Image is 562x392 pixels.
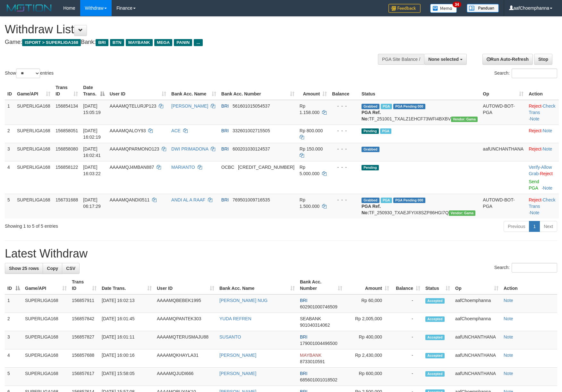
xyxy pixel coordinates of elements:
[5,23,368,36] h1: Withdraw List
[99,368,154,386] td: [DATE] 15:58:05
[428,57,459,62] span: None selected
[171,103,208,109] a: [PERSON_NAME]
[5,349,22,368] td: 4
[362,110,381,121] b: PGA Ref. No:
[5,220,229,229] div: Showing 1 to 5 of 5 entries
[43,263,62,274] a: Copy
[501,276,557,294] th: Action
[494,263,557,273] label: Search:
[16,69,40,78] select: Showentries
[453,331,501,349] td: aafUNCHANTHANA
[14,194,53,218] td: SUPERLIGA168
[392,349,423,368] td: -
[530,210,540,215] a: Note
[5,3,54,13] img: MOTION_logo.png
[219,82,297,100] th: Bank Acc. Number: activate to sort column ascending
[529,146,541,151] a: Reject
[297,82,329,100] th: Amount: activate to sort column ascending
[529,179,539,191] a: Send PGA
[449,210,476,216] span: Vendor URL: https://trx31.1velocity.biz
[5,82,14,100] th: ID
[110,128,146,133] span: AAAAMQALOY93
[332,197,356,203] div: - - -
[300,304,337,309] span: Copy 602901000746509 to clipboard
[233,146,270,151] span: Copy 600201030124537 to clipboard
[83,103,101,115] span: [DATE] 15:05:19
[5,161,14,194] td: 4
[69,276,99,294] th: Trans ID: activate to sort column ascending
[107,82,169,100] th: User ID: activate to sort column ascending
[83,197,101,209] span: [DATE] 06:17:29
[482,54,533,65] a: Run Auto-Refresh
[55,103,78,109] span: 156854134
[332,146,356,152] div: - - -
[14,143,53,161] td: SUPERLIGA168
[300,377,337,382] span: Copy 685601001018502 to clipboard
[494,69,557,78] label: Search:
[345,349,392,368] td: Rp 2,430,000
[238,165,294,170] span: Copy 693816522488 to clipboard
[126,39,153,46] span: MAYBANK
[480,143,526,161] td: aafUNCHANTHANA
[453,368,501,386] td: aafUNCHANTHANA
[425,353,445,358] span: Accepted
[529,165,552,176] span: ·
[14,100,53,125] td: SUPERLIGA168
[300,197,319,209] span: Rp 1.500.000
[526,143,559,161] td: ·
[99,313,154,331] td: [DATE] 16:01:45
[22,294,69,313] td: SUPERLIGA168
[110,165,154,170] span: AAAAMQJ4MBAN887
[154,331,217,349] td: AAAAMQTERUSMAJU88
[453,2,461,7] span: 34
[380,128,391,134] span: Marked by aafsengchandara
[219,353,256,358] a: [PERSON_NAME]
[512,69,557,78] input: Search:
[392,313,423,331] td: -
[543,185,553,191] a: Note
[392,368,423,386] td: -
[530,116,540,121] a: Note
[221,146,229,151] span: BRI
[359,82,480,100] th: Status
[221,165,234,170] span: OCBC
[22,276,69,294] th: Game/API: activate to sort column ascending
[362,147,379,152] span: Grabbed
[467,4,499,12] img: panduan.png
[55,146,78,151] span: 156858080
[14,82,53,100] th: Game/API: activate to sort column ascending
[425,316,445,322] span: Accepted
[154,368,217,386] td: AAAAMQJUDI666
[300,341,337,346] span: Copy 179001004496500 to clipboard
[300,353,321,358] span: MAYBANK
[171,128,181,133] a: ACE
[14,125,53,143] td: SUPERLIGA168
[332,103,356,109] div: - - -
[5,247,557,260] h1: Latest Withdraw
[22,349,69,368] td: SUPERLIGA168
[362,204,381,215] b: PGA Ref. No:
[534,54,552,65] a: Stop
[526,125,559,143] td: ·
[425,371,445,377] span: Accepted
[99,349,154,368] td: [DATE] 16:00:16
[392,294,423,313] td: -
[393,104,425,109] span: PGA Pending
[99,331,154,349] td: [DATE] 16:01:11
[453,313,501,331] td: aafChoemphanna
[480,194,526,218] td: AUTOWD-BOT-PGA
[233,103,270,109] span: Copy 561601015054537 to clipboard
[504,353,513,358] a: Note
[154,349,217,368] td: AAAAMQKHAYLA31
[451,117,478,122] span: Vendor URL: https://trx31.1velocity.biz
[392,331,423,349] td: -
[345,294,392,313] td: Rp 60,000
[453,294,501,313] td: aafChoemphanna
[362,198,379,203] span: Grabbed
[300,103,319,115] span: Rp 1.158.000
[22,313,69,331] td: SUPERLIGA168
[219,298,268,303] a: [PERSON_NAME] NUG
[381,198,392,203] span: Marked by aafromsomean
[219,316,251,321] a: YUDA REFREN
[529,165,552,176] a: Allow Grab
